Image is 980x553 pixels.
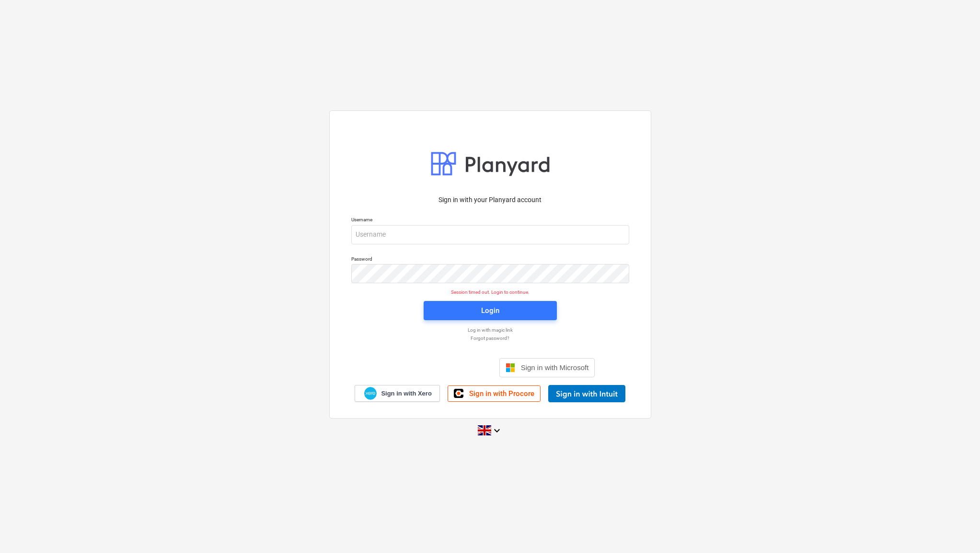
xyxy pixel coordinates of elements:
[380,357,496,378] iframe: Sign in with Google Button
[932,507,980,553] div: Widget de chat
[364,387,377,400] img: Xero logo
[424,301,557,320] button: Login
[346,327,634,333] a: Log in with magic link
[351,256,629,264] p: Password
[491,425,503,436] i: keyboard_arrow_down
[381,389,431,398] span: Sign in with Xero
[355,385,440,402] a: Sign in with Xero
[351,195,629,205] p: Sign in with your Planyard account
[481,304,499,317] div: Login
[932,507,980,553] iframe: Chat Widget
[506,363,515,373] img: Microsoft logo
[351,216,629,225] p: Username
[521,363,589,372] span: Sign in with Microsoft
[351,225,629,244] input: Username
[346,335,634,341] a: Forgot password?
[448,385,541,402] a: Sign in with Procore
[469,389,534,398] span: Sign in with Procore
[346,289,635,295] p: Session timed out. Login to continue.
